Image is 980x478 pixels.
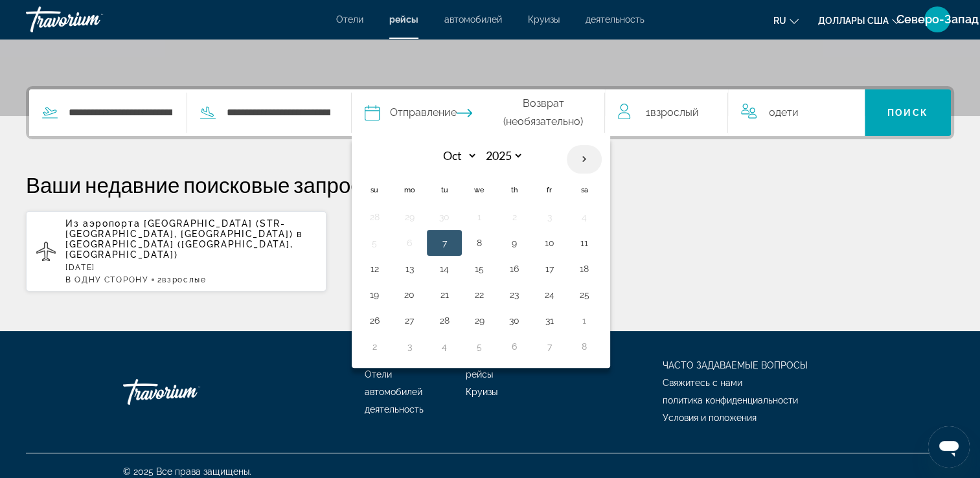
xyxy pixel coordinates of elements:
[389,14,418,25] a: рейсы
[365,369,392,380] a: Отели
[586,14,644,25] a: деятельность
[775,106,798,119] span: Дети
[539,234,560,252] button: Day 10
[469,234,490,252] button: Day 8
[365,387,422,397] a: автомобилей
[399,312,420,330] button: Day 27
[539,260,560,278] button: Day 17
[444,14,502,25] a: автомобилей
[65,239,293,260] span: [GEOGRAPHIC_DATA] ([GEOGRAPHIC_DATA], [GEOGRAPHIC_DATA])
[399,286,420,304] button: Day 20
[364,208,385,226] button: Day 28
[399,337,420,356] button: Day 3
[504,337,525,356] button: Day 6
[364,337,385,356] button: Day 2
[539,286,560,304] button: Day 24
[574,234,595,252] button: Day 11
[663,360,808,370] a: ЧАСТО ЗАДАВАЕМЫЕ ВОПРОСЫ
[297,229,303,239] span: в
[865,89,951,136] button: Искать
[818,16,889,26] span: Доллары США
[157,275,163,284] font: 2
[469,286,490,304] button: Day 22
[469,260,490,278] button: Day 15
[26,211,326,292] button: Из аэропорта [GEOGRAPHIC_DATA] (STR-[GEOGRAPHIC_DATA], [GEOGRAPHIC_DATA]) в [GEOGRAPHIC_DATA] ([G...
[663,378,742,388] a: Свяжитесь с нами
[567,144,602,174] button: Next month
[434,286,455,304] button: Day 21
[435,144,477,167] select: Select month
[574,286,595,304] button: Day 25
[434,260,455,278] button: Day 14
[399,234,420,252] button: Day 6
[434,208,455,226] button: Day 30
[457,89,604,136] button: Выберите дату возвращения
[399,208,420,226] button: Day 29
[574,312,595,330] button: Day 1
[481,144,523,167] select: Select year
[65,218,293,239] span: аэропорта [GEOGRAPHIC_DATA] (STR-[GEOGRAPHIC_DATA], [GEOGRAPHIC_DATA])
[123,372,253,411] a: Идите домой
[29,89,951,136] div: Виджет поиска
[399,260,420,278] button: Day 13
[504,234,525,252] button: Day 9
[365,404,424,415] a: деятельность
[768,106,775,119] font: 0
[818,11,901,30] button: Изменить валюту
[434,312,455,330] button: Day 28
[539,312,560,330] button: Day 31
[357,144,602,359] table: Left calendar grid
[364,312,385,330] button: Day 26
[365,89,457,136] button: Выберите дату вылета
[574,208,595,226] button: Day 4
[539,337,560,356] button: Day 7
[469,312,490,330] button: Day 29
[466,369,493,380] a: рейсы
[504,208,525,226] button: Day 2
[663,413,757,423] a: Условия и положения
[887,108,928,118] span: Поиск
[364,286,385,304] button: Day 19
[123,466,251,477] span: © 2025 Все права защищены.
[663,395,798,405] a: политика конфиденциальности
[504,286,525,304] button: Day 23
[364,260,385,278] button: Day 12
[504,260,525,278] button: Day 16
[469,337,490,356] button: Day 5
[896,13,979,26] span: Северо-Запад
[26,3,155,36] a: Травориум
[65,263,95,272] font: [DATE]
[65,218,79,229] span: Из
[773,11,799,30] button: Изменение языка
[482,95,604,131] span: Возврат (необязательно)
[364,234,385,252] button: Day 5
[466,387,497,397] a: Круизы
[434,234,455,252] button: Day 7
[650,106,698,119] span: Взрослый
[162,275,206,284] span: Взрослые
[928,426,970,468] iframe: Schaltfläche zum Öffnen des Messaging-Fensters
[434,337,455,356] button: Day 4
[773,16,786,26] span: ru
[574,260,595,278] button: Day 18
[336,14,363,25] a: Отели
[504,312,525,330] button: Day 30
[645,106,650,119] font: 1
[26,172,954,198] p: Ваши недавние поисковые запросы
[605,89,864,136] button: Путешественники: 1 взрослый, 0 детей
[539,208,560,226] button: Day 3
[528,14,560,25] a: Круизы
